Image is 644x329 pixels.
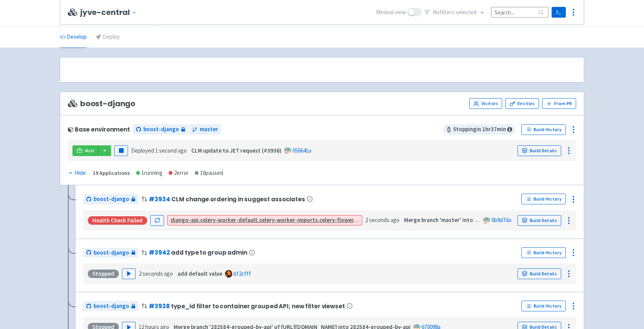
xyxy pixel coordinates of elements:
a: 056641a [292,147,311,154]
button: jyve-central [80,8,140,17]
button: Pause [114,145,128,156]
a: 0b9d7da [491,216,511,224]
div: Stopped [88,270,119,278]
a: #3938 [149,302,169,310]
span: boost-django [143,125,179,134]
span: add type to group admin [171,249,247,256]
span: master [200,125,218,134]
a: boost-django [83,248,138,258]
a: Build Details [517,145,561,156]
strong: add default value [177,270,222,277]
a: Build History [521,301,566,311]
time: 2 seconds ago [139,270,173,277]
button: Hide [68,169,87,178]
a: #3942 [149,248,169,257]
span: Deployed [131,147,187,154]
a: master [189,124,221,135]
a: boost-django [133,124,188,135]
span: No filter s [433,8,476,17]
span: boost-django [94,195,129,204]
a: Terminal [552,7,566,18]
a: Build History [521,247,566,258]
a: Build Details [517,215,561,226]
a: bf2cfff [233,270,251,277]
a: boost-django [83,194,138,204]
div: Hide [68,169,86,178]
input: Search... [491,7,549,17]
a: Build Details [517,268,561,279]
strong: Merge branch 'master' into CLM-change-ordering-in-suggest-associates [404,216,591,224]
span: boost-django [68,99,135,108]
a: Env Vars [505,98,539,109]
div: Base environment [68,126,130,133]
div: 2 error [169,169,189,178]
a: Build History [521,124,566,135]
strong: celery-flower [319,216,359,224]
strong: celery-worker-imports [259,216,318,224]
a: Visitors [469,98,502,109]
a: #3934 [149,195,170,203]
span: Stopping in 1 hr 37 min [443,124,515,135]
strong: celery-worker-default [200,216,258,224]
div: 16 paused [195,169,223,178]
a: boost-django [83,301,138,311]
a: Visit [72,145,99,156]
a: Build History [521,194,566,204]
span: CLM change ordering in suggest associates [171,196,305,202]
button: From PR [542,98,576,109]
span: boost-django [94,248,129,257]
strong: CLM update to JET request (#3936) [191,147,281,154]
span: boost-django [94,302,129,311]
span: Visit [85,148,95,154]
span: selected [455,8,476,16]
time: 2 seconds ago [365,216,399,224]
a: django-api,celery-worker-default,celery-worker-imports,celery-flower,redis,,,and failed to start [171,216,550,224]
div: Health check failed [88,216,147,225]
div: 1 running [136,169,163,178]
div: 19 Applications [93,169,130,178]
a: Develop [60,26,87,48]
button: Play [122,268,136,279]
a: Deploy [96,26,120,48]
time: 1 second ago [155,147,187,154]
strong: django-api [171,216,199,224]
span: type_id filter to container grouped API; new filter viewset [171,303,345,309]
span: Minimal view [376,8,406,17]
